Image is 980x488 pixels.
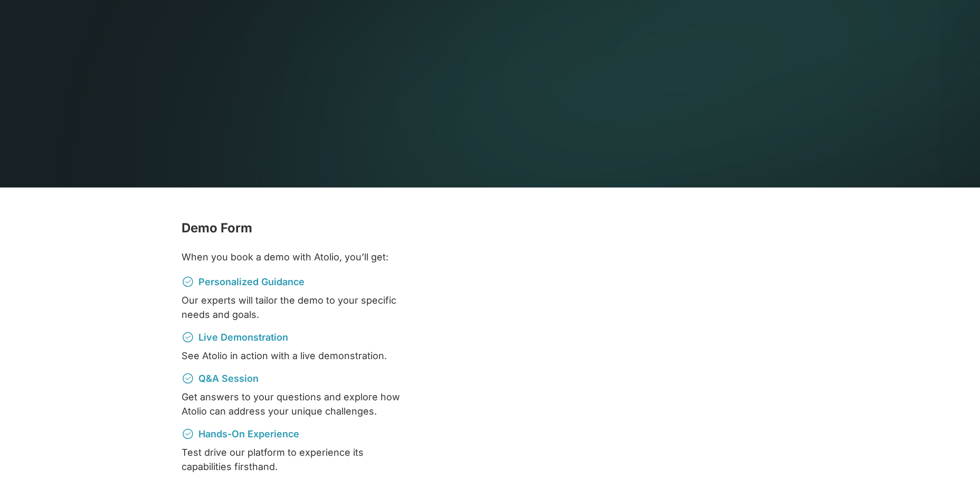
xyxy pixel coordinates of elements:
p: Test drive our platform to experience its capabilities firsthand. [182,445,401,474]
p: Q&A Session [198,371,259,386]
p: Our experts will tailor the demo to your specific needs and goals. [182,293,424,322]
p: Live Demonstration [198,330,288,344]
p: Hands-On Experience [198,427,299,441]
p: When you book a demo with Atolio, you’ll get: [182,250,424,264]
strong: Demo Form [182,220,252,236]
p: Get answers to your questions and explore how Atolio can address your unique challenges. [182,390,424,418]
p: See Atolio in action with a live demonstration. [182,349,424,363]
p: Personalized Guidance [198,275,305,289]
